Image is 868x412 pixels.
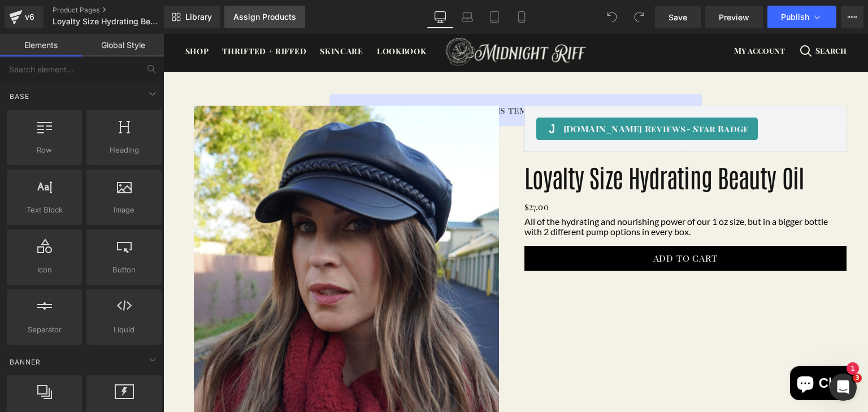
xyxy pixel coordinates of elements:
[8,91,31,102] span: Base
[361,129,683,157] h1: Loyalty Size Hydrating Beauty Oil
[10,144,79,156] span: Row
[90,264,158,276] span: Button
[53,6,183,15] a: Product Pages
[90,144,158,156] span: Heading
[23,10,37,24] div: v6
[841,6,863,28] button: More
[628,6,650,28] button: Redo
[427,6,454,28] a: Desktop
[52,11,150,33] a: Thrifted + Riffed
[10,324,79,336] span: Separator
[705,6,763,28] a: Preview
[636,10,683,24] summary: Search
[523,89,586,101] span: - Star Badge
[601,6,623,28] button: Undo
[207,11,270,33] a: Lookbook
[5,6,44,28] a: v6
[361,212,683,237] button: ADD TO CART
[150,11,207,33] a: Skincare
[233,12,296,21] div: Assign Products
[282,3,423,32] img: Midnight Riff
[90,204,158,216] span: Image
[454,6,481,28] a: Laptop
[508,6,535,28] a: Mobile
[185,12,212,22] span: Library
[361,167,385,179] span: $27.00
[490,218,554,230] span: ADD TO CART
[781,12,809,21] span: Publish
[164,6,220,28] a: New Library
[10,264,79,276] span: Icon
[10,204,79,216] span: Text Block
[22,12,46,23] span: Shop
[830,374,857,401] iframe: Intercom live chat
[481,6,508,28] a: Tablet
[853,374,862,383] span: 3
[53,17,161,26] span: Loyalty Size Hydrating Beauty Oil
[669,11,687,23] span: Save
[157,12,200,23] span: Skincare
[571,13,622,21] a: My account
[214,12,263,23] span: Lookbook
[652,13,683,21] span: Search
[361,183,683,203] p: All of the hydrating and nourishing power of our 1 oz size, but in a bigger bottle with 2 differe...
[59,12,143,23] span: Thrifted + Riffed
[623,332,696,369] inbox-online-store-chat: Shopify online store chat
[767,6,836,28] button: Publish
[400,88,586,102] span: [DOMAIN_NAME] Reviews
[82,34,164,57] a: Global Style
[8,357,42,367] span: Banner
[719,11,749,23] span: Preview
[90,324,158,336] span: Liquid
[15,11,53,33] a: Shop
